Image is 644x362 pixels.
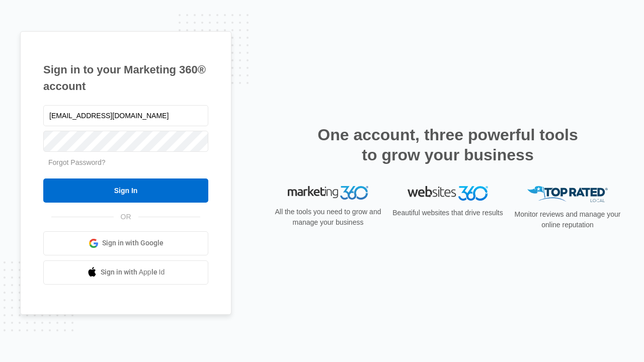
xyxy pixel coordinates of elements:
[272,207,384,228] p: All the tools you need to grow and manage your business
[101,267,165,278] span: Sign in with Apple Id
[527,186,608,203] img: Top Rated Local
[43,61,208,95] h1: Sign in to your Marketing 360® account
[43,260,208,285] a: Sign in with Apple Id
[102,238,164,248] span: Sign in with Google
[391,208,504,218] p: Beautiful websites that drive results
[408,186,488,201] img: Websites 360
[314,125,581,165] h2: One account, three powerful tools to grow your business
[48,158,106,166] a: Forgot Password?
[114,212,138,222] span: OR
[43,178,208,203] input: Sign In
[43,231,208,255] a: Sign in with Google
[288,186,368,200] img: Marketing 360
[43,105,208,126] input: Email
[511,209,624,230] p: Monitor reviews and manage your online reputation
